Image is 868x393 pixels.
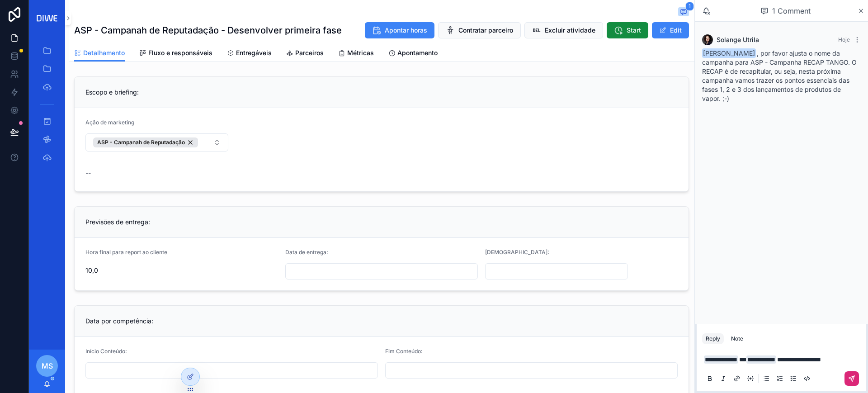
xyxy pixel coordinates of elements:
a: Métricas [338,45,374,63]
span: [DEMOGRAPHIC_DATA]: [485,249,549,256]
span: Início Conteúdo: [85,348,127,355]
span: Previsões de entrega: [85,218,150,226]
span: Apontar horas [385,26,427,35]
span: Solange Utrila [717,35,759,44]
span: -- [85,169,91,178]
span: ASP - Campanah de Reputadação [97,139,185,146]
span: Apontamento [397,48,438,57]
span: Ação de marketing [85,119,134,126]
div: scrollable content [29,36,65,177]
span: Parceiros [295,48,324,57]
button: Edit [652,22,689,38]
a: Detalhamento [74,45,125,62]
span: MS [42,360,53,371]
span: Contratar parceiro [458,26,513,35]
span: Data de entrega: [285,249,328,256]
button: Apontar horas [365,22,434,38]
a: Parceiros [286,45,324,63]
button: Contratar parceiro [438,22,521,38]
span: Start [627,26,641,35]
button: Start [607,22,648,38]
span: Detalhamento [83,48,125,57]
span: 1 Comment [772,5,811,16]
span: Fim Conteúdo: [385,348,423,355]
span: 1 [685,2,694,11]
span: , por favor ajusta o nome da campanha para ASP - Campanha RECAP TANGO. O RECAP é de recapitular, ... [702,49,857,102]
span: Entregáveis [236,48,272,57]
button: Select Button [85,133,228,152]
button: Excluir atividade [524,22,603,38]
span: Métricas [347,48,374,57]
a: Fluxo e responsáveis [139,45,212,63]
span: Data por competência: [85,317,153,325]
span: Hora final para report ao cliente [85,249,167,256]
button: Note [727,333,747,344]
span: [PERSON_NAME] [702,48,756,58]
button: Unselect 1946 [93,137,198,147]
a: Apontamento [388,45,438,63]
span: Excluir atividade [545,26,595,35]
span: Escopo e briefing: [85,88,139,96]
span: Hoje [838,36,850,43]
h1: ASP - Campanah de Reputadação - Desenvolver primeira fase [74,24,342,37]
div: Note [731,335,743,342]
button: Reply [702,333,724,344]
span: 10,0 [85,266,278,275]
span: Fluxo e responsáveis [148,48,212,57]
a: Entregáveis [227,45,272,63]
button: 1 [678,7,689,18]
img: App logo [34,13,60,24]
